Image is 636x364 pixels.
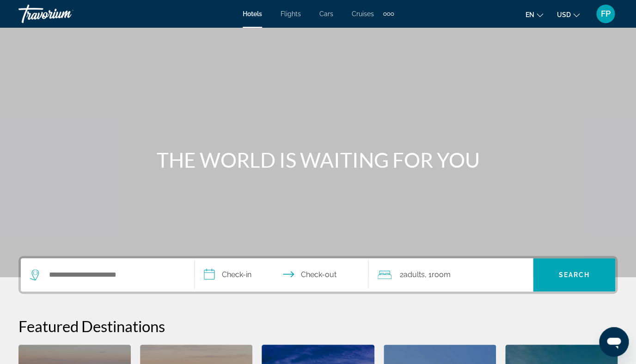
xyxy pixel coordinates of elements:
[404,270,425,279] span: Adults
[18,2,111,26] a: Travorium
[601,9,611,18] span: FP
[593,4,618,24] button: User Menu
[526,11,534,18] span: en
[599,327,629,357] iframe: Bouton de lancement de la fenêtre de messagerie
[21,258,615,291] div: Search widget
[243,10,262,18] a: Hotels
[557,8,580,21] button: Change currency
[352,10,374,18] a: Cruises
[319,10,333,18] a: Cars
[195,258,368,291] button: Check in and out dates
[432,270,451,279] span: Room
[558,271,590,279] span: Search
[400,268,425,281] span: 2
[145,148,491,172] h1: THE WORLD IS WAITING FOR YOU
[425,268,451,281] span: , 1
[533,258,615,291] button: Search
[526,8,543,21] button: Change language
[383,6,394,21] button: Extra navigation items
[368,258,533,291] button: Travelers: 2 adults, 0 children
[18,317,618,335] h2: Featured Destinations
[281,10,301,18] a: Flights
[557,11,571,18] span: USD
